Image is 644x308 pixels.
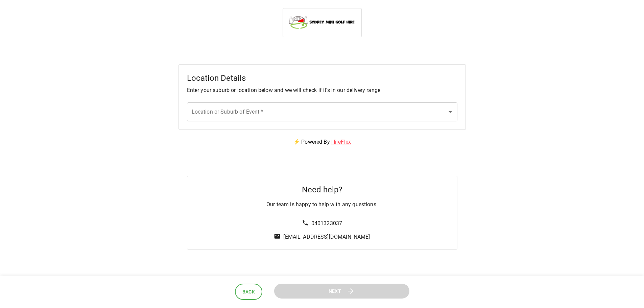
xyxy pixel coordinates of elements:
[187,73,457,84] h5: Location Details
[283,234,370,240] a: [EMAIL_ADDRESS][DOMAIN_NAME]
[331,139,351,145] a: HireFlex
[302,184,342,195] h5: Need help?
[288,14,356,30] img: Sydney Mini Golf Hire logo
[187,86,457,94] p: Enter your suburb or location below and we will check if it's in our delivery range
[311,219,342,228] p: 0401323037
[446,107,455,117] button: Open
[285,130,359,154] p: ⚡ Powered By
[266,200,378,209] p: Our team is happy to help with any questions.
